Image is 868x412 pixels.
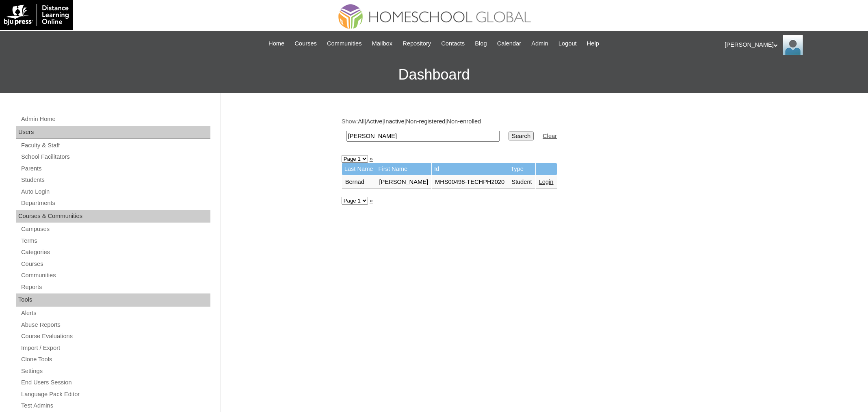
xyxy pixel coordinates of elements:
[783,35,803,55] img: Ariane Ebuen
[4,56,864,93] h3: Dashboard
[327,39,362,48] span: Communities
[509,132,534,140] input: Search
[372,39,393,48] span: Mailbox
[497,39,521,48] span: Calendar
[342,117,744,146] div: Show: | | | |
[16,126,210,139] div: Users
[20,389,210,399] a: Language Pack Editor
[342,175,376,189] td: Bernad
[20,354,210,365] a: Clone Tools
[20,187,210,197] a: Auto Login
[366,118,382,125] a: Active
[437,39,469,48] a: Contacts
[4,4,69,26] img: logo-white.png
[539,179,554,185] a: Login
[471,39,491,48] a: Blog
[384,118,405,125] a: Inactive
[268,39,284,48] span: Home
[20,114,210,124] a: Admin Home
[531,39,548,48] span: Admin
[587,39,599,48] span: Help
[370,155,373,162] a: »
[368,39,397,48] a: Mailbox
[20,224,210,234] a: Campuses
[20,270,210,280] a: Communities
[342,163,376,175] td: Last Name
[20,282,210,292] a: Reports
[583,39,603,48] a: Help
[20,236,210,246] a: Terms
[20,401,210,411] a: Test Admins
[406,118,446,125] a: Non-registered
[20,320,210,330] a: Abuse Reports
[20,175,210,185] a: Students
[558,39,577,48] span: Logout
[20,331,210,341] a: Course Evaluations
[20,377,210,388] a: End Users Session
[370,197,373,204] a: »
[432,163,508,175] td: Id
[290,39,321,48] a: Courses
[20,152,210,162] a: School Facilitators
[20,140,210,151] a: Faculty & Staff
[403,39,431,48] span: Repository
[554,39,581,48] a: Logout
[294,39,317,48] span: Courses
[398,39,435,48] a: Repository
[346,131,500,142] input: Search
[16,293,210,306] div: Tools
[376,163,432,175] td: First Name
[725,35,860,55] div: [PERSON_NAME]
[323,39,366,48] a: Communities
[508,175,535,189] td: Student
[447,118,481,125] a: Non-enrolled
[16,210,210,223] div: Courses & Communities
[493,39,525,48] a: Calendar
[543,133,557,139] a: Clear
[20,247,210,257] a: Categories
[432,175,508,189] td: MHS00498-TECHPH2020
[20,198,210,208] a: Departments
[376,175,432,189] td: [PERSON_NAME]
[20,366,210,376] a: Settings
[475,39,487,48] span: Blog
[264,39,288,48] a: Home
[20,164,210,174] a: Parents
[508,163,535,175] td: Type
[441,39,465,48] span: Contacts
[20,308,210,318] a: Alerts
[20,343,210,353] a: Import / Export
[20,259,210,269] a: Courses
[358,118,364,125] a: All
[527,39,552,48] a: Admin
